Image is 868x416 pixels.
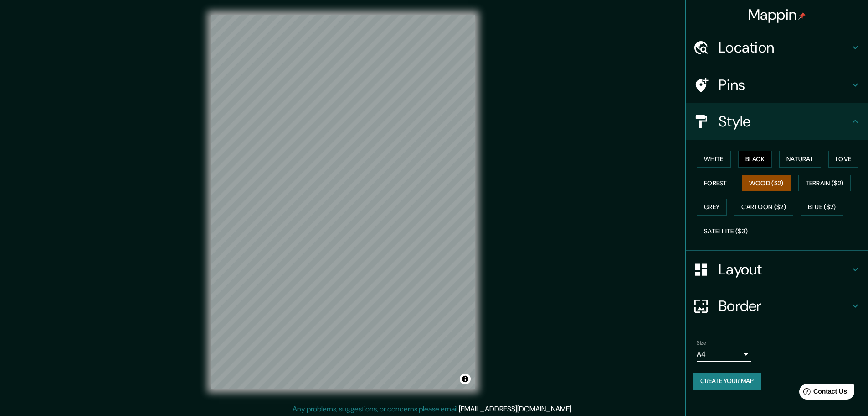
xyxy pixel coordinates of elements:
[798,12,806,20] img: pin-icon.png
[787,380,858,406] iframe: Help widget launcher
[779,151,821,168] button: Natural
[697,199,727,216] button: Grey
[719,38,850,57] h4: Location
[719,260,850,279] h4: Layout
[697,151,731,168] button: White
[459,404,571,414] a: [EMAIL_ADDRESS][DOMAIN_NAME]
[574,404,576,415] div: .
[211,15,475,389] canvas: Map
[686,288,868,324] div: Border
[573,404,574,415] div: .
[697,339,706,347] label: Size
[686,103,868,140] div: Style
[697,347,751,362] div: A4
[719,297,850,315] h4: Border
[742,175,791,192] button: Wood ($2)
[828,151,858,168] button: Love
[693,373,761,390] button: Create your map
[738,151,772,168] button: Black
[293,404,573,415] p: Any problems, suggestions, or concerns please email .
[697,175,734,192] button: Forest
[686,251,868,288] div: Layout
[686,29,868,66] div: Location
[798,175,851,192] button: Terrain ($2)
[686,67,868,103] div: Pins
[460,374,471,384] button: Toggle attribution
[801,199,843,216] button: Blue ($2)
[748,5,806,24] h4: Mappin
[719,112,850,131] h4: Style
[697,223,755,240] button: Satellite ($3)
[719,76,850,94] h4: Pins
[734,199,793,216] button: Cartoon ($2)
